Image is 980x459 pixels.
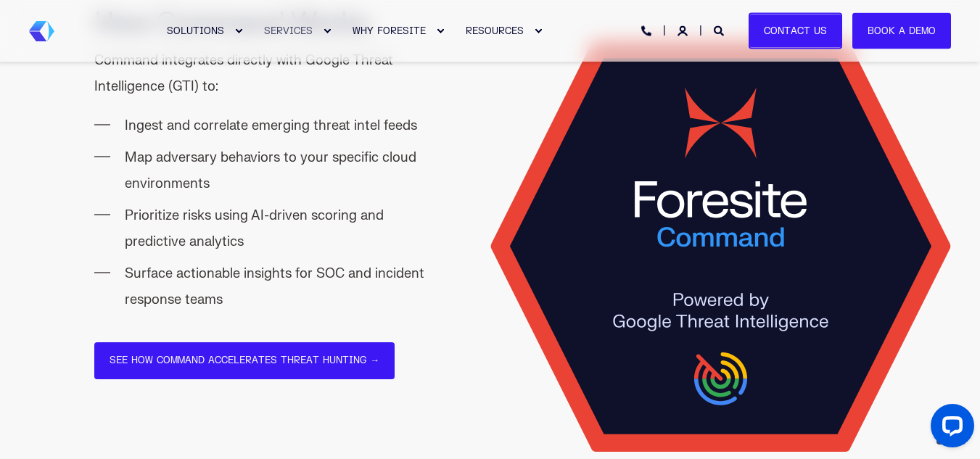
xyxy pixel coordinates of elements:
a: Book a Demo [852,12,951,49]
div: Expand SOLUTIONS [234,27,243,36]
a: Open Search [714,24,727,36]
p: Command integrates directly with Google Threat Intelligence (GTI) to: [94,48,425,100]
iframe: LiveChat chat widget [919,398,980,459]
a: Login [678,24,691,36]
img: Foresite brand mark, a hexagon shape of blues with a directional arrow to the right hand side [29,21,54,41]
a: Contact Us [749,12,842,49]
div: Expand RESOURCES [534,27,543,36]
div: Expand SERVICES [323,27,332,36]
span: WHY FORESITE [353,25,426,36]
div: Expand WHY FORESITE [436,27,445,36]
li: Surface actionable insights for SOC and incident response teams [125,261,425,313]
a: See How Command Accelerates Threat Hunting → [94,342,395,379]
span: SOLUTIONS [167,25,224,36]
a: Back to Home [29,21,54,41]
li: Map adversary behaviors to your specific cloud environments [125,145,425,197]
span: RESOURCES [466,25,524,36]
li: Prioritize risks using AI-driven scoring and predictive analytics [125,203,425,255]
li: Ingest and correlate emerging threat intel feeds [125,113,425,139]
